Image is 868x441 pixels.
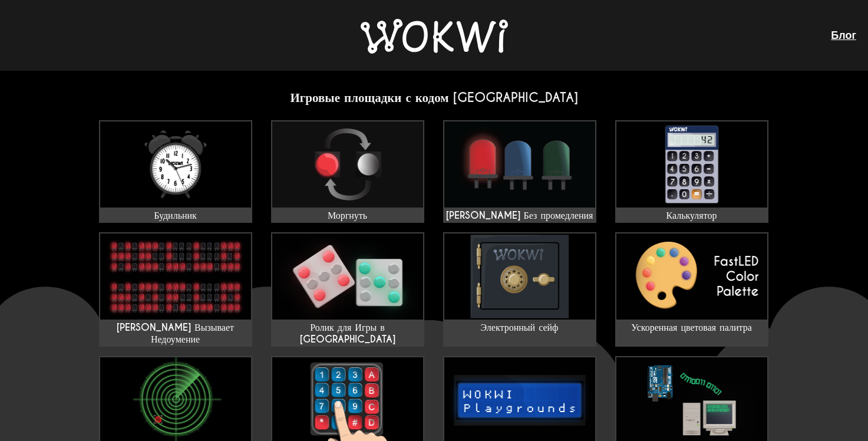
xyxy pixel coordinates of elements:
[117,321,234,345] ya-tr-span: [PERSON_NAME] Вызывает Недоумение
[361,19,508,54] img: Вокви
[100,233,251,320] img: Чарли Вызывает Недоумение
[631,321,752,334] ya-tr-span: Ускоренная цветовая палитра
[328,209,367,222] ya-tr-span: Моргнуть
[616,121,767,208] img: Калькулятор
[272,121,423,208] img: Моргнуть
[481,321,559,334] ya-tr-span: Электронный сейф
[99,232,252,347] a: [PERSON_NAME] Вызывает Недоумение
[831,29,856,41] a: Блог
[444,233,595,320] img: Электронный сейф
[615,232,768,347] a: Ускоренная цветовая палитра
[271,120,424,223] a: Моргнуть
[100,121,251,208] img: Будильник
[615,120,768,223] a: Калькулятор
[271,232,424,347] a: Ролик для Игры в [GEOGRAPHIC_DATA]
[154,209,197,222] ya-tr-span: Будильник
[300,321,395,345] ya-tr-span: Ролик для Игры в [GEOGRAPHIC_DATA]
[443,120,596,223] a: [PERSON_NAME] Без промедления
[99,120,252,223] a: Будильник
[443,232,596,347] a: Электронный сейф
[666,209,717,222] ya-tr-span: Калькулятор
[446,209,593,222] ya-tr-span: [PERSON_NAME] Без промедления
[290,90,577,106] ya-tr-span: Игровые площадки с кодом [GEOGRAPHIC_DATA]
[616,233,767,320] img: Ускоренная цветовая палитра
[272,233,423,320] img: Ролик для Игры в Кости
[444,121,595,208] img: Мигайте Без промедления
